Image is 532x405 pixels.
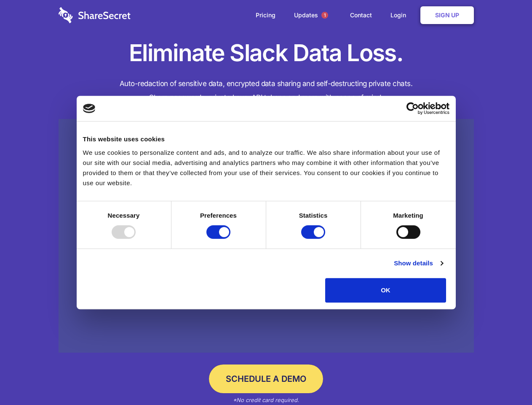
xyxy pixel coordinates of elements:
a: Contact [342,2,380,28]
h4: Auto-redaction of sensitive data, encrypted data sharing and self-destructing private chats. Shar... [59,77,474,105]
img: logo [83,104,96,113]
a: Usercentrics Cookiebot - opens in a new window [376,102,449,115]
div: We use cookies to personalize content and ads, and to analyze our traffic. We also share informat... [83,148,449,188]
em: *No credit card required. [233,397,299,403]
a: Sign Up [420,6,474,24]
strong: Preferences [200,212,237,219]
h1: Eliminate Slack Data Loss. [59,38,474,68]
a: Pricing [247,2,284,28]
strong: Marketing [393,212,423,219]
a: Show details [394,258,443,268]
strong: Statistics [299,212,328,219]
a: Login [382,2,419,28]
a: Wistia video thumbnail [59,119,474,353]
strong: Necessary [108,212,140,219]
a: Schedule a Demo [209,364,323,393]
div: This website uses cookies [83,134,449,144]
span: 1 [321,12,328,19]
img: logo-wordmark-white-trans-d4663122ce5f474addd5e946df7df03e33cb6a1c49d2221995e7729f52c070b2.svg [59,7,131,23]
button: OK [325,278,446,302]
